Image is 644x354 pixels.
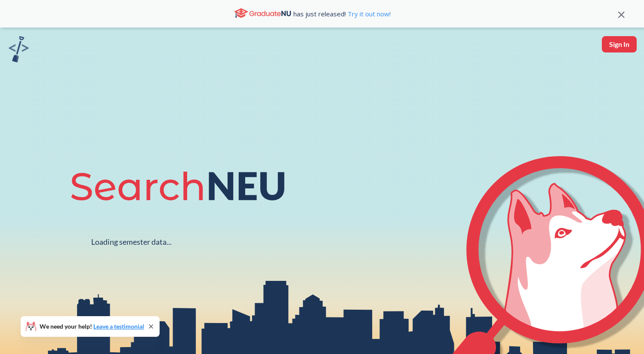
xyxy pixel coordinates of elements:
a: sandbox logo [9,36,29,65]
img: sandbox logo [9,36,29,62]
a: Leave a testimonial [93,323,144,330]
span: We need your help! [40,323,144,329]
span: has just released! [293,9,391,18]
a: Try it out now! [346,9,391,18]
div: Loading semester data... [91,237,172,247]
button: Sign In [602,36,637,52]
